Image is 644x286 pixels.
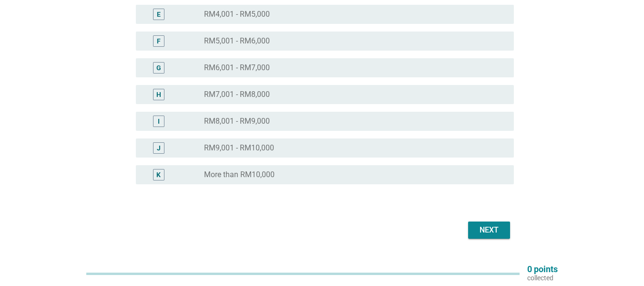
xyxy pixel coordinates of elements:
div: Next [476,224,502,236]
div: E [157,10,161,20]
div: I [158,117,160,127]
p: collected [527,274,558,282]
div: J [157,143,161,153]
label: More than RM10,000 [204,170,275,180]
div: H [156,90,161,100]
label: RM8,001 - RM9,000 [204,117,270,126]
label: RM4,001 - RM5,000 [204,10,270,19]
label: RM6,001 - RM7,000 [204,63,270,73]
div: K [156,170,161,180]
button: Next [468,222,510,239]
div: G [156,63,161,73]
p: 0 points [527,265,558,274]
label: RM7,001 - RM8,000 [204,90,270,99]
label: RM9,001 - RM10,000 [204,143,274,153]
label: RM5,001 - RM6,000 [204,36,270,46]
div: F [157,36,161,46]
